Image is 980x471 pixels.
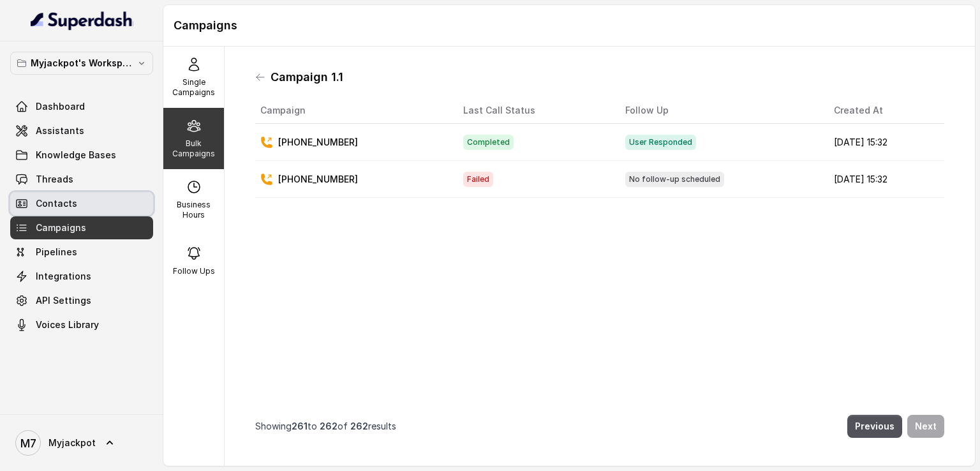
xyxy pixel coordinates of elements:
span: Dashboard [36,100,85,113]
span: 262 [350,421,368,431]
span: 262 [320,421,338,431]
text: M7 [20,437,36,450]
button: Next [907,415,944,438]
span: Assistants [36,124,84,137]
p: Myjackpot's Workspace [31,56,133,71]
h1: Campaigns [174,15,965,36]
a: Contacts [10,192,153,215]
p: [PHONE_NUMBER] [278,136,358,149]
span: Myjackpot [48,437,96,449]
button: Myjackpot's Workspace [10,52,153,75]
a: Voices Library [10,313,153,336]
nav: Pagination [255,407,944,445]
th: Last Call Status [453,98,615,124]
a: Assistants [10,119,153,142]
span: API Settings [36,294,91,307]
a: Integrations [10,265,153,288]
a: API Settings [10,289,153,312]
a: Threads [10,168,153,191]
p: Business Hours [168,200,219,220]
a: Knowledge Bases [10,144,153,167]
a: Campaigns [10,216,153,239]
span: Pipelines [36,246,77,258]
span: Threads [36,173,73,186]
a: Myjackpot [10,425,153,461]
img: light.svg [31,10,133,31]
h1: Campaign 1.1 [271,67,343,87]
span: User Responded [625,135,696,150]
button: Previous [847,415,902,438]
p: Showing to of results [255,420,396,433]
span: Failed [463,172,493,187]
th: Created At [824,98,944,124]
td: [DATE] 15:32 [824,161,944,198]
span: Contacts [36,197,77,210]
p: Follow Ups [173,266,215,276]
span: No follow-up scheduled [625,172,724,187]
th: Campaign [255,98,453,124]
th: Follow Up [615,98,824,124]
td: [DATE] 15:32 [824,124,944,161]
p: Single Campaigns [168,77,219,98]
span: Voices Library [36,318,99,331]
span: Knowledge Bases [36,149,116,161]
p: [PHONE_NUMBER] [278,173,358,186]
span: Campaigns [36,221,86,234]
span: Completed [463,135,514,150]
p: Bulk Campaigns [168,138,219,159]
a: Dashboard [10,95,153,118]
span: 261 [292,421,308,431]
a: Pipelines [10,241,153,264]
span: Integrations [36,270,91,283]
